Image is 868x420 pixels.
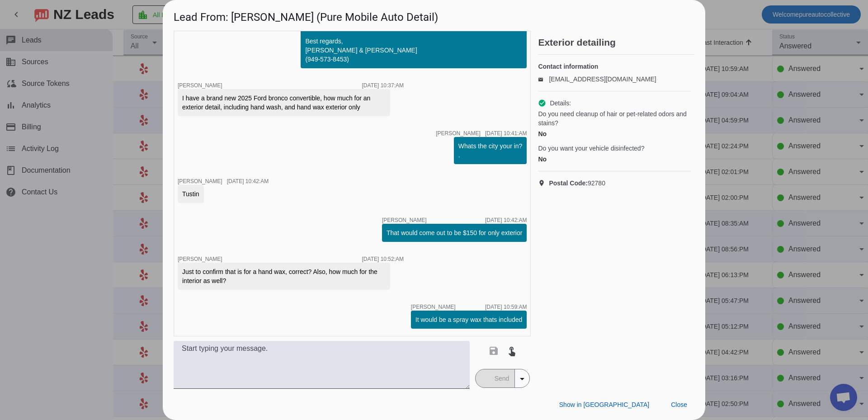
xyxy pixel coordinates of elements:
button: Close [664,396,694,413]
span: Do you want your vehicle disinfected? [538,144,644,153]
span: [PERSON_NAME] [178,82,222,89]
h2: Exterior detailing [538,38,694,47]
div: No [538,129,691,138]
div: [DATE] 10:42:AM [227,179,269,184]
div: No [538,155,691,164]
div: [DATE] 10:59:AM [485,304,527,310]
div: It would be a spray wax thats included [415,315,523,324]
span: [PERSON_NAME] [436,131,481,136]
span: 92780 [549,179,605,188]
span: Show in [GEOGRAPHIC_DATA] [559,401,649,408]
span: [PERSON_NAME] [411,304,456,310]
div: Tustin [182,189,199,198]
mat-icon: arrow_drop_down [517,373,528,384]
div: That would come out to be $150 for only exterior [387,228,522,237]
strong: Postal Code: [549,179,588,187]
div: Just to confirm that is for a hand wax, correct? Also, how much for the interior as well? [182,267,386,285]
span: Close [671,401,687,408]
span: Details: [550,99,571,108]
div: [DATE] 10:52:AM [362,256,404,262]
mat-icon: touch_app [506,345,517,356]
mat-icon: check_circle [538,99,546,107]
mat-icon: location_on [538,179,549,187]
span: Do you need cleanup of hair or pet-related odors and stains? [538,109,691,127]
div: [DATE] 10:41:AM [485,131,527,136]
div: [DATE] 10:42:AM [485,217,527,223]
mat-icon: email [538,77,549,81]
h4: Contact information [538,62,691,71]
div: [DATE] 10:37:AM [362,83,404,88]
span: [PERSON_NAME] [178,178,222,184]
button: Show in [GEOGRAPHIC_DATA] [552,396,656,413]
div: I have a brand new 2025 Ford bronco convertible, how much for an exterior detail, including hand ... [182,94,386,112]
a: [EMAIL_ADDRESS][DOMAIN_NAME] [549,76,656,83]
div: Whats the city your in? . [458,142,523,160]
span: [PERSON_NAME] [178,256,222,262]
span: [PERSON_NAME] [382,217,427,223]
